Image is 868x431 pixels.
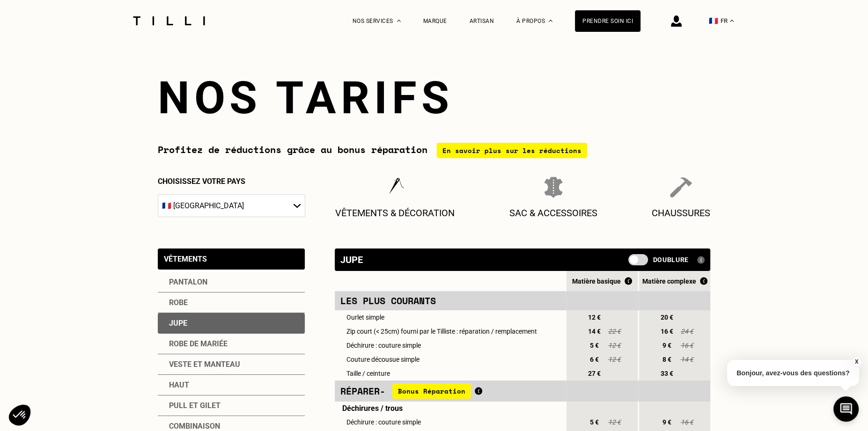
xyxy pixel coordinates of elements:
[625,277,632,285] img: Qu'est ce que le Bonus Réparation ?
[340,383,559,399] div: Réparer -
[470,18,494,24] a: Artisan
[586,418,603,426] span: 5 €
[680,418,694,426] span: 16 €
[384,177,405,198] img: Vêtements & décoration
[658,370,675,377] span: 33 €
[164,255,207,263] div: Vêtements
[549,20,552,22] img: Menu déroulant à propos
[335,338,565,352] td: Déchirure : couture simple
[566,277,638,285] div: Matière basique
[607,342,621,349] span: 12 €
[158,313,305,334] div: Jupe
[335,310,565,324] td: Ourlet simple
[509,207,597,219] p: Sac & Accessoires
[158,375,305,395] div: Haut
[652,207,710,219] p: Chaussures
[658,314,675,321] span: 20 €
[586,356,603,363] span: 6 €
[586,328,603,335] span: 14 €
[639,277,710,285] div: Matière complexe
[392,383,471,399] span: Bonus Réparation
[575,10,640,32] a: Prendre soin ici
[158,292,305,313] div: Robe
[658,356,675,363] span: 8 €
[658,328,675,335] span: 16 €
[607,356,621,363] span: 12 €
[680,356,694,363] span: 14 €
[340,254,363,265] div: Jupe
[158,72,710,124] h1: Nos tarifs
[158,354,305,375] div: Veste et manteau
[671,15,682,27] img: icône connexion
[335,291,565,310] td: Les plus courants
[658,418,675,426] span: 9 €
[158,272,305,292] div: Pantalon
[335,402,565,415] td: Déchirures / trous
[709,16,718,25] span: 🇫🇷
[544,177,563,198] img: Sac & Accessoires
[680,328,694,335] span: 24 €
[158,177,305,186] p: Choisissez votre pays
[658,342,675,349] span: 9 €
[437,143,587,158] div: En savoir plus sur les réductions
[653,256,689,263] span: Doublure
[607,418,621,426] span: 12 €
[397,20,401,22] img: Menu déroulant
[335,366,565,380] td: Taille / ceinture
[670,177,691,198] img: Chaussures
[335,207,455,219] p: Vêtements & décoration
[335,415,565,429] td: Déchirure : couture simple
[335,324,565,338] td: Zip court (< 25cm) fourni par le Tilliste : réparation / remplacement
[130,16,208,25] img: Logo du service de couturière Tilli
[586,314,603,321] span: 12 €
[607,328,621,335] span: 22 €
[730,20,734,22] img: menu déroulant
[335,352,565,366] td: Couture décousue simple
[680,342,694,349] span: 16 €
[158,395,305,416] div: Pull et gilet
[423,18,447,24] a: Marque
[700,277,707,285] img: Qu'est ce que le Bonus Réparation ?
[158,334,305,354] div: Robe de mariée
[727,360,859,386] p: Bonjour, avez-vous des questions?
[697,256,705,264] img: Qu'est ce qu'une doublure ?
[852,357,861,367] button: X
[475,387,482,395] img: Qu'est ce que le Bonus Réparation ?
[158,143,710,158] div: Profitez de réductions grâce au bonus réparation
[586,342,603,349] span: 5 €
[586,370,603,377] span: 27 €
